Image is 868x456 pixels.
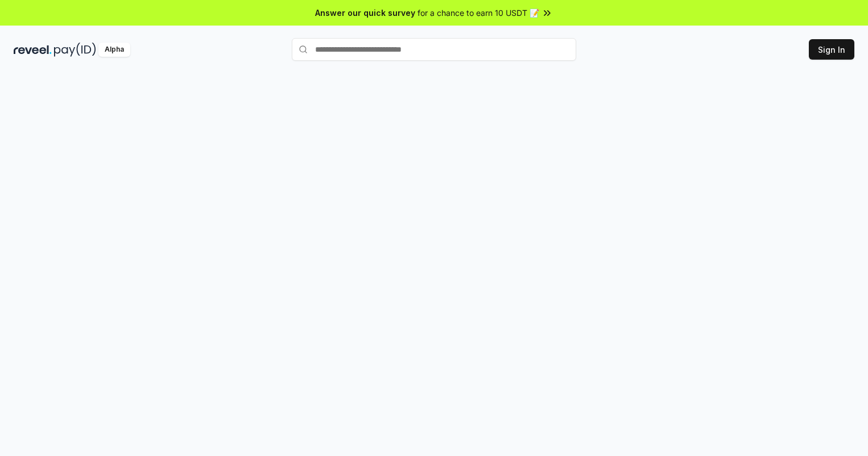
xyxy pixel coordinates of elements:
img: pay_id [54,43,96,57]
button: Sign In [809,39,854,60]
div: Alpha [98,43,130,57]
img: reveel_dark [14,43,52,57]
span: Answer our quick survey [315,7,415,19]
span: for a chance to earn 10 USDT 📝 [418,7,539,19]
